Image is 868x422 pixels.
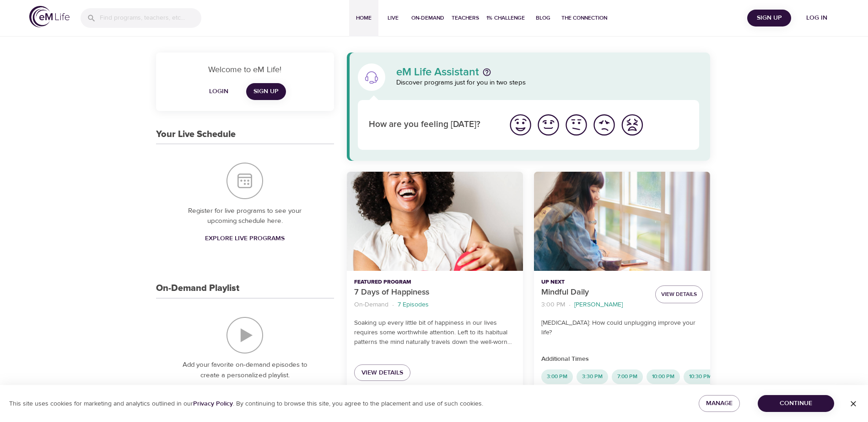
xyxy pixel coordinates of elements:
button: I'm feeling bad [590,111,618,139]
p: [MEDICAL_DATA]: How could unplugging improve your life? [541,318,703,338]
span: Explore Live Programs [205,233,285,244]
span: 10:30 PM [684,373,717,380]
input: Find programs, teachers, etc... [100,8,201,28]
span: Home [353,13,375,23]
button: I'm feeling worst [618,111,646,139]
span: Live [382,13,404,23]
li: · [569,299,571,311]
img: On-Demand Playlist [226,317,263,353]
button: Login [204,83,233,100]
p: How are you feeling [DATE]? [369,118,496,132]
button: Sign Up [747,10,791,26]
p: 7 Episodes [398,300,429,310]
nav: breadcrumb [354,299,516,311]
span: Sign Up [751,12,787,24]
div: 10:30 PM [684,369,717,384]
button: View Details [655,285,703,303]
span: 10:00 PM [647,373,680,380]
p: Register for live programs to see your upcoming schedule here. [174,206,316,227]
p: Discover programs just for you in two steps [396,78,700,88]
p: On-Demand [354,300,388,310]
img: logo [29,6,70,27]
button: Manage [699,395,740,412]
h3: On-Demand Playlist [156,283,239,294]
div: 3:30 PM [577,369,608,384]
div: 3:00 PM [541,369,573,384]
button: I'm feeling great [507,111,534,139]
span: 3:30 PM [577,373,608,380]
a: View Details [354,364,410,381]
p: Welcome to eM Life! [167,63,323,76]
button: I'm feeling good [534,111,562,139]
span: View Details [361,367,403,379]
img: eM Life Assistant [364,70,379,84]
div: 7:00 PM [612,369,643,384]
a: Sign Up [246,83,286,100]
img: worst [620,112,645,137]
li: · [392,299,394,311]
div: 10:00 PM [647,369,680,384]
button: Log in [795,10,839,26]
span: Manage [706,398,733,409]
img: ok [564,112,589,137]
a: Explore Live Programs [201,230,288,247]
p: [PERSON_NAME] [574,300,623,310]
p: Add your favorite on-demand episodes to create a personalized playlist. [174,360,316,380]
span: Teachers [452,13,479,23]
button: Continue [758,395,834,412]
img: Your Live Schedule [226,163,263,199]
a: Privacy Policy [193,400,233,408]
p: 7 Days of Happiness [354,286,516,299]
button: 7 Days of Happiness [347,172,523,271]
span: The Connection [561,13,607,23]
p: Soaking up every little bit of happiness in our lives requires some worthwhile attention. Left to... [354,318,516,347]
h3: Your Live Schedule [156,129,236,140]
img: great [508,112,533,137]
span: 1% Challenge [486,13,525,23]
p: Up Next [541,278,648,286]
p: Mindful Daily [541,286,648,299]
p: 3:00 PM [541,300,565,310]
p: eM Life Assistant [396,67,479,78]
span: Continue [765,398,827,409]
span: 3:00 PM [541,373,573,380]
span: View Details [661,290,697,299]
span: Sign Up [253,86,279,97]
button: I'm feeling ok [562,111,590,139]
span: On-Demand [411,13,444,23]
nav: breadcrumb [541,299,648,311]
p: Featured Program [354,278,516,286]
img: bad [592,112,617,137]
p: Additional Times [541,354,703,364]
span: Login [208,86,230,97]
button: Mindful Daily [534,172,710,271]
a: Explore On-Demand Programs [189,384,301,401]
img: good [536,112,561,137]
span: 7:00 PM [612,373,643,380]
span: Log in [798,12,835,24]
span: Blog [532,13,554,23]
